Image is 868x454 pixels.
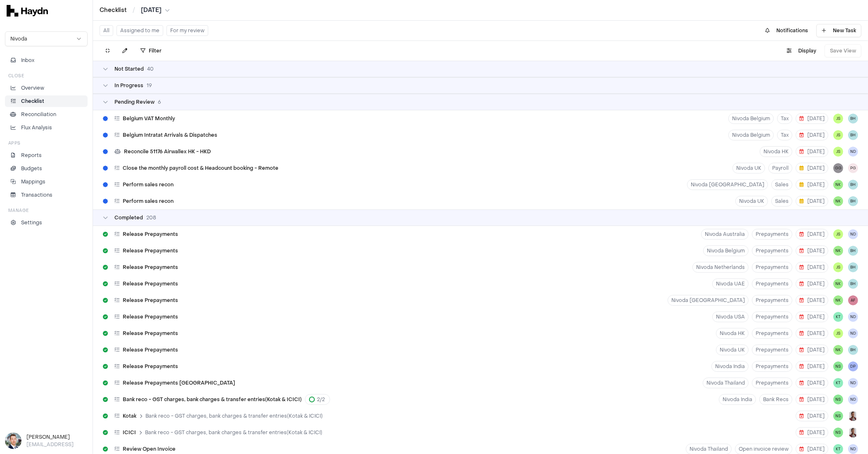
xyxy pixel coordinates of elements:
[21,165,42,172] p: Budgets
[833,411,843,421] button: NS
[848,395,858,404] span: ND
[752,245,792,256] button: Prepayments
[833,428,843,437] button: NS
[21,219,42,226] p: Settings
[796,179,828,190] button: [DATE]
[848,196,858,206] button: BH
[26,433,88,441] h3: [PERSON_NAME]
[752,278,792,289] button: Prepayments
[5,122,88,133] a: Flux Analysis
[799,446,825,452] span: [DATE]
[833,444,843,454] span: KT
[833,312,843,322] button: KT
[114,99,155,105] span: Pending Review
[21,57,34,64] span: Inbox
[799,413,825,419] span: [DATE]
[8,73,24,79] h3: Close
[848,163,858,173] button: PG
[8,207,29,214] h3: Manage
[147,66,154,72] span: 40
[136,44,166,57] button: Filter
[317,396,325,403] span: 2 / 2
[796,262,828,273] button: [DATE]
[848,295,858,305] span: AF
[799,231,825,238] span: [DATE]
[799,264,825,271] span: [DATE]
[799,330,825,337] span: [DATE]
[782,44,821,57] button: Display
[124,148,211,155] span: Reconcile 51176 Airwallex HK - HKD
[687,179,768,190] button: Nivoda [GEOGRAPHIC_DATA]
[768,163,792,174] button: Payroll
[848,312,858,322] button: ND
[796,113,828,124] button: [DATE]
[833,279,843,289] span: NK
[760,146,792,157] button: Nivoda HK
[848,229,858,239] button: ND
[735,196,768,207] button: Nivoda UK
[117,25,163,36] button: Assigned to me
[123,396,302,403] span: Bank reco - GST charges, bank charges & transfer entries(Kotak & ICICI)
[799,314,825,320] span: [DATE]
[123,165,278,171] span: Close the monthly payroll cost & Headcount booking - Remote
[833,295,843,305] button: NK
[141,6,162,14] span: [DATE]
[799,115,825,122] span: [DATE]
[114,214,143,221] span: Completed
[833,180,843,190] span: NK
[5,150,88,161] a: Reports
[848,130,858,140] span: BH
[799,347,825,353] span: [DATE]
[799,396,825,403] span: [DATE]
[833,163,843,173] span: GG
[166,25,208,36] button: For my review
[146,214,156,221] span: 208
[712,311,749,322] button: Nivoda USA
[752,295,792,306] button: Prepayments
[711,361,749,372] button: Nivoda India
[833,395,843,404] button: NS
[123,132,217,138] span: Belgium Intratat Arrivals & Dispatches
[5,82,88,94] a: Overview
[21,97,44,105] p: Checklist
[848,246,858,256] button: BH
[833,345,843,355] button: NK
[752,328,792,339] button: Prepayments
[114,82,143,89] span: In Progress
[848,180,858,190] button: BH
[833,229,843,239] button: JS
[5,55,88,66] button: Inbox
[668,295,749,306] button: Nivoda [GEOGRAPHIC_DATA]
[752,361,792,372] button: Prepayments
[21,84,44,92] p: Overview
[796,146,828,157] button: [DATE]
[777,113,792,124] button: Tax
[5,109,88,120] a: Reconciliation
[848,361,858,371] button: DP
[848,328,858,338] span: ND
[848,262,858,272] button: BH
[848,345,858,355] button: BH
[752,229,792,240] button: Prepayments
[21,178,45,185] p: Mappings
[848,428,858,437] img: JP Smit
[796,229,828,240] button: [DATE]
[752,311,792,322] button: Prepayments
[777,130,792,140] button: Tax
[848,147,858,157] button: ND
[123,198,174,204] span: Perform sales recon
[752,345,792,355] button: Prepayments
[5,163,88,174] a: Budgets
[833,361,843,371] button: NS
[5,176,88,188] a: Mappings
[833,262,843,272] button: JS
[21,152,42,159] p: Reports
[796,345,828,355] button: [DATE]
